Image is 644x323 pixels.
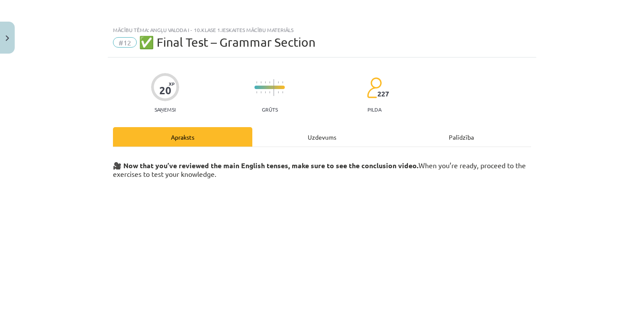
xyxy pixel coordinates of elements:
[282,91,283,93] img: icon-short-line-57e1e144782c952c97e751825c79c345078a6d821885a25fce030b3d8c18986b.svg
[169,81,174,86] span: XP
[113,127,252,147] div: Apraksts
[113,37,137,48] span: #12
[139,35,316,49] span: ✅ Final Test – Grammar Section
[159,84,171,96] div: 20
[269,91,270,93] img: icon-short-line-57e1e144782c952c97e751825c79c345078a6d821885a25fce030b3d8c18986b.svg
[278,91,279,93] img: icon-short-line-57e1e144782c952c97e751825c79c345078a6d821885a25fce030b3d8c18986b.svg
[261,81,261,83] img: icon-short-line-57e1e144782c952c97e751825c79c345078a6d821885a25fce030b3d8c18986b.svg
[282,81,283,83] img: icon-short-line-57e1e144782c952c97e751825c79c345078a6d821885a25fce030b3d8c18986b.svg
[252,127,392,147] div: Uzdevums
[113,27,531,33] div: Mācību tēma: Angļu valoda i - 10.klase 1.ieskaites mācību materiāls
[367,106,381,112] p: pilda
[392,127,531,147] div: Palīdzība
[262,106,278,112] p: Grūts
[256,91,257,93] img: icon-short-line-57e1e144782c952c97e751825c79c345078a6d821885a25fce030b3d8c18986b.svg
[6,35,9,41] img: icon-close-lesson-0947bae3869378f0d4975bcd49f059093ad1ed9edebbc8119c70593378902aed.svg
[367,77,382,99] img: students-c634bb4e5e11cddfef0936a35e636f08e4e9abd3cc4e673bd6f9a4125e45ecb1.svg
[113,155,531,179] h3: When you’re ready, proceed to the exercises to test your knowledge.
[269,81,270,83] img: icon-short-line-57e1e144782c952c97e751825c79c345078a6d821885a25fce030b3d8c18986b.svg
[151,106,179,112] p: Saņemsi
[113,161,419,170] strong: 🎥 Now that you’ve reviewed the main English tenses, make sure to see the conclusion video.
[278,81,279,83] img: icon-short-line-57e1e144782c952c97e751825c79c345078a6d821885a25fce030b3d8c18986b.svg
[256,81,257,83] img: icon-short-line-57e1e144782c952c97e751825c79c345078a6d821885a25fce030b3d8c18986b.svg
[261,91,261,93] img: icon-short-line-57e1e144782c952c97e751825c79c345078a6d821885a25fce030b3d8c18986b.svg
[377,90,389,98] span: 227
[274,79,274,96] img: icon-long-line-d9ea69661e0d244f92f715978eff75569469978d946b2353a9bb055b3ed8787d.svg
